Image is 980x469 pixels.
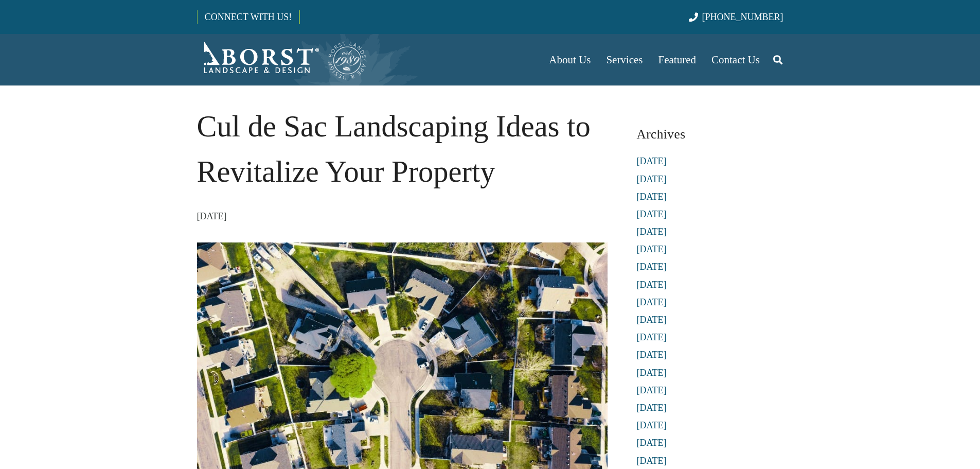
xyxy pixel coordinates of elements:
[637,315,667,325] a: [DATE]
[197,104,608,195] h1: Cul de Sac Landscaping Ideas to Revitalize Your Property
[637,350,667,360] a: [DATE]
[598,34,650,85] a: Services
[637,297,667,307] a: [DATE]
[637,192,667,202] a: [DATE]
[768,47,788,73] a: Search
[689,12,783,22] a: [PHONE_NUMBER]
[704,34,768,85] a: Contact Us
[711,54,760,66] span: Contact Us
[637,123,783,146] h3: Archives
[637,156,667,166] a: [DATE]
[658,54,696,66] span: Featured
[637,368,667,378] a: [DATE]
[606,54,643,66] span: Services
[637,280,667,290] a: [DATE]
[197,39,368,80] a: Borst-Logo
[637,438,667,448] a: [DATE]
[637,420,667,430] a: [DATE]
[541,34,598,85] a: About Us
[637,332,667,342] a: [DATE]
[637,209,667,219] a: [DATE]
[198,5,299,29] a: CONNECT WITH US!
[637,262,667,272] a: [DATE]
[637,456,667,466] a: [DATE]
[637,244,667,254] a: [DATE]
[651,34,704,85] a: Featured
[637,385,667,395] a: [DATE]
[637,227,667,237] a: [DATE]
[702,12,783,22] span: [PHONE_NUMBER]
[197,209,227,224] time: 22 December 2022 at 12:57:41 America/New_York
[549,54,591,66] span: About Us
[637,403,667,413] a: [DATE]
[637,174,667,184] a: [DATE]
